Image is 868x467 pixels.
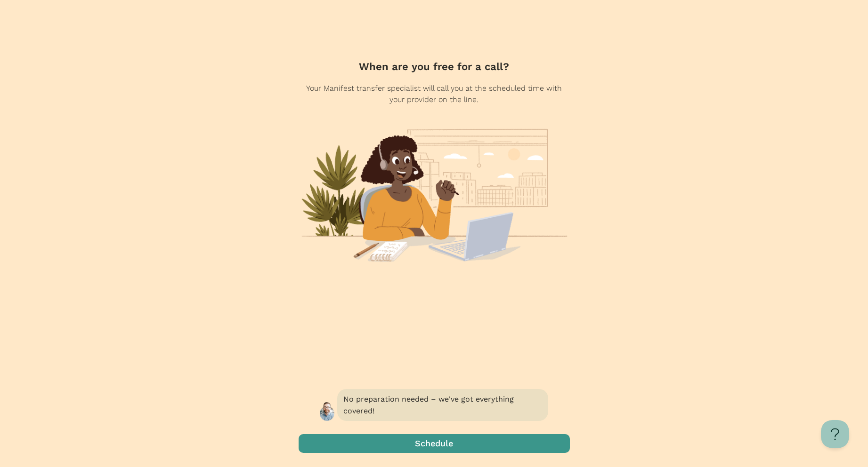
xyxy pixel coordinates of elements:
[337,389,548,421] span: No preparation needed – we've got everything covered!
[299,434,570,453] button: Schedule
[821,420,849,448] iframe: Help Scout Beacon - Open
[359,59,509,74] h2: When are you free for a call?
[300,83,569,105] span: Your Manifest transfer specialist will call you at the scheduled time with your provider on the l...
[299,127,570,262] img: schedue phone call
[320,402,334,421] img: Henry - retirement transfer assistant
